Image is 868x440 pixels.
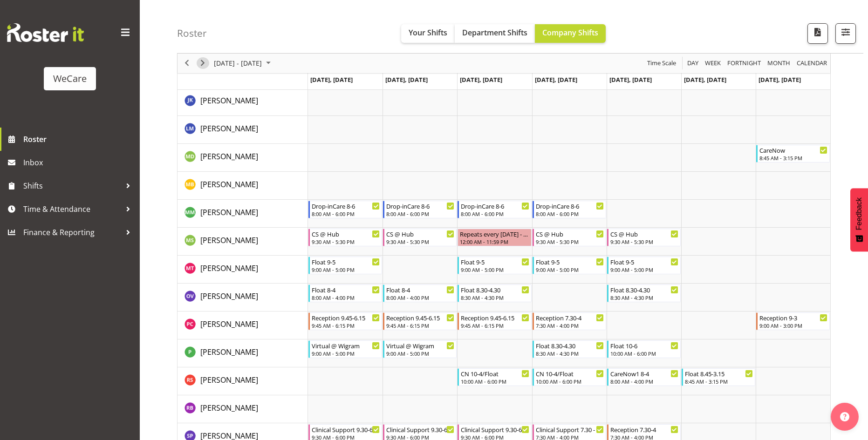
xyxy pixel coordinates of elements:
div: CS @ Hub [536,229,604,238]
span: Inbox [23,156,135,169]
div: Monique Telford"s event - Float 9-5 Begin From Wednesday, October 8, 2025 at 9:00:00 AM GMT+13:00... [458,257,531,274]
a: [PERSON_NAME] [200,318,258,330]
div: 10:00 AM - 6:00 PM [610,350,678,357]
span: [DATE], [DATE] [759,75,801,84]
div: Matthew Mckenzie"s event - Drop-inCare 8-6 Begin From Wednesday, October 8, 2025 at 8:00:00 AM GM... [458,201,531,218]
div: WeCare [53,72,87,86]
div: CareNow1 8-4 [610,369,678,378]
div: Matthew Mckenzie"s event - Drop-inCare 8-6 Begin From Monday, October 6, 2025 at 8:00:00 AM GMT+1... [308,201,382,218]
div: 8:00 AM - 6:00 PM [461,210,529,217]
div: 9:45 AM - 6:15 PM [461,322,529,329]
div: 9:30 AM - 5:30 PM [610,238,678,245]
div: 8:30 AM - 4:30 PM [461,294,529,301]
div: Pooja Prabhu"s event - Float 10-6 Begin From Friday, October 10, 2025 at 10:00:00 AM GMT+13:00 En... [607,340,681,358]
button: Month [795,58,829,69]
button: Next [197,58,209,69]
span: Week [704,58,722,69]
img: Rosterit website logo [7,23,84,42]
div: 8:00 AM - 4:00 PM [610,378,678,385]
div: Mehreen Sardar"s event - CS @ Hub Begin From Tuesday, October 7, 2025 at 9:30:00 AM GMT+13:00 End... [383,229,457,246]
a: [PERSON_NAME] [200,207,258,218]
span: [PERSON_NAME] [200,375,258,385]
div: 9:00 AM - 5:00 PM [386,350,454,357]
div: 9:30 AM - 5:30 PM [386,238,454,245]
span: Time Scale [646,58,677,69]
span: calendar [796,58,828,69]
div: Drop-inCare 8-6 [386,201,454,210]
button: Filter Shifts [835,23,856,44]
a: [PERSON_NAME] [200,235,258,246]
div: 8:00 AM - 4:00 PM [386,294,454,301]
button: October 2025 [212,58,275,69]
div: 10:00 AM - 6:00 PM [536,378,604,385]
div: Reception 9.45-6.15 [386,313,454,322]
a: [PERSON_NAME] [200,263,258,274]
div: Virtual @ Wigram [386,341,454,350]
td: Matthew Mckenzie resource [178,200,308,228]
td: Penny Clyne-Moffat resource [178,311,308,339]
span: Fortnight [726,58,762,69]
div: Float 9-5 [312,257,380,266]
span: [PERSON_NAME] [200,151,258,162]
div: 12:00 AM - 11:59 PM [460,238,529,245]
div: Float 9-5 [536,257,604,266]
div: 8:45 AM - 3:15 PM [685,378,753,385]
div: CareNow [759,145,827,155]
div: 9:00 AM - 5:00 PM [312,266,380,273]
button: Your Shifts [401,24,455,43]
td: Marie-Claire Dickson-Bakker resource [178,144,308,172]
span: Feedback [855,197,863,230]
div: 9:00 AM - 5:00 PM [610,266,678,273]
a: [PERSON_NAME] [200,374,258,386]
div: Clinical Support 9.30-6 [312,425,380,434]
div: CS @ Hub [386,229,454,238]
div: Float 8.45-3.15 [685,369,753,378]
a: [PERSON_NAME] [200,123,258,134]
div: Float 8-4 [386,285,454,294]
div: Rhianne Sharples"s event - CN 10-4/Float Begin From Thursday, October 9, 2025 at 10:00:00 AM GMT+... [533,368,606,386]
a: [PERSON_NAME] [200,291,258,302]
div: Mehreen Sardar"s event - Repeats every wednesday - Mehreen Sardar Begin From Wednesday, October 8... [458,229,531,246]
span: [DATE], [DATE] [460,75,502,84]
div: 9:30 AM - 5:30 PM [312,238,380,245]
div: Pooja Prabhu"s event - Virtual @ Wigram Begin From Monday, October 6, 2025 at 9:00:00 AM GMT+13:0... [308,340,382,358]
div: Virtual @ Wigram [312,341,380,350]
span: [DATE] - [DATE] [213,58,263,69]
div: CS @ Hub [312,229,380,238]
div: Float 8.30-4.30 [461,285,529,294]
h4: Roster [177,28,207,39]
span: Day [686,58,699,69]
div: 8:30 AM - 4:30 PM [536,350,604,357]
td: Monique Telford resource [178,256,308,284]
button: Company Shifts [535,24,606,43]
td: Matthew Brewer resource [178,172,308,200]
div: 7:30 AM - 4:00 PM [536,322,604,329]
div: Float 10-6 [610,341,678,350]
button: Time Scale [646,58,678,69]
div: Repeats every [DATE] - [PERSON_NAME] [460,229,529,238]
div: 8:00 AM - 4:00 PM [312,294,380,301]
div: Olive Vermazen"s event - Float 8-4 Begin From Monday, October 6, 2025 at 8:00:00 AM GMT+13:00 End... [308,284,382,302]
div: 8:00 AM - 6:00 PM [386,210,454,217]
div: 9:30 AM - 5:30 PM [536,238,604,245]
div: Penny Clyne-Moffat"s event - Reception 9.45-6.15 Begin From Tuesday, October 7, 2025 at 9:45:00 A... [383,312,457,330]
div: 9:00 AM - 5:00 PM [536,266,604,273]
button: Fortnight [726,58,763,69]
div: Reception 9.45-6.15 [312,313,380,322]
div: 10:00 AM - 6:00 PM [461,378,529,385]
td: Rhianne Sharples resource [178,367,308,395]
div: 9:45 AM - 6:15 PM [386,322,454,329]
div: Olive Vermazen"s event - Float 8-4 Begin From Tuesday, October 7, 2025 at 8:00:00 AM GMT+13:00 En... [383,284,457,302]
div: Drop-inCare 8-6 [312,201,380,210]
div: 9:00 AM - 3:00 PM [759,322,827,329]
button: Feedback - Show survey [850,188,868,251]
div: Float 8.30-4.30 [536,341,604,350]
div: 8:00 AM - 6:00 PM [536,210,604,217]
div: Olive Vermazen"s event - Float 8.30-4.30 Begin From Wednesday, October 8, 2025 at 8:30:00 AM GMT+... [458,284,531,302]
div: Reception 9-3 [759,313,827,322]
button: Timeline Week [704,58,723,69]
